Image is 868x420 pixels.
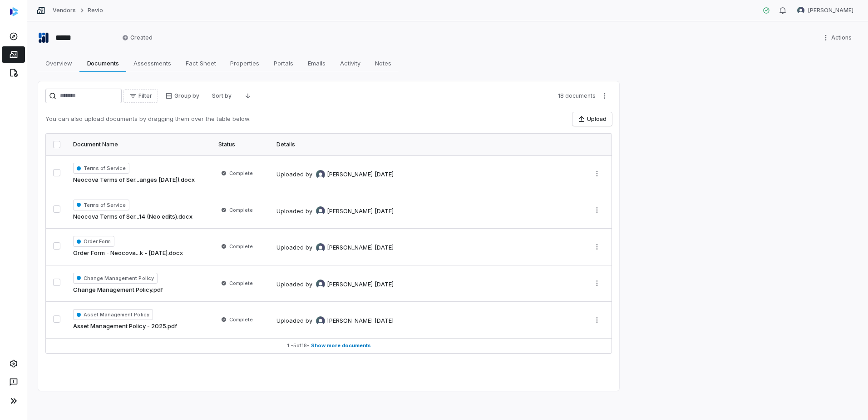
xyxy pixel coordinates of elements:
button: More actions [590,313,604,327]
button: Group by [160,89,205,103]
div: Uploaded [276,316,394,325]
img: Brian Anderson avatar [316,243,325,252]
a: Revio [88,7,103,14]
img: Brian Anderson avatar [316,206,325,215]
span: [PERSON_NAME] [808,7,853,14]
span: [PERSON_NAME] [327,280,373,289]
img: Brian Anderson avatar [316,316,325,325]
button: More actions [590,240,604,254]
div: by [306,170,373,179]
span: 18 documents [558,92,596,100]
svg: Descending [244,92,252,100]
button: Brian Anderson avatar[PERSON_NAME] [792,4,859,17]
p: You can also upload documents by dragging them over the table below. [45,115,251,124]
span: Activity [336,57,364,69]
span: Terms of Service [73,200,129,210]
img: Brian Anderson avatar [316,170,325,179]
a: Asset Management Policy - 2025.pdf [73,322,177,331]
div: Uploaded [276,206,394,215]
a: Neocova Terms of Ser...14 (Neo edits).docx [73,212,192,221]
span: Complete [229,243,253,250]
span: Change Management Policy [73,273,158,284]
div: by [306,243,373,252]
button: Upload [572,112,612,126]
a: Change Management Policy.pdf [73,285,163,295]
button: More actions [590,167,604,180]
span: Fact Sheet [182,57,220,69]
div: [DATE] [375,280,394,289]
div: [DATE] [375,207,394,216]
span: Asset Management Policy [73,309,153,320]
span: Created [122,34,153,41]
span: [PERSON_NAME] [327,316,373,325]
span: Complete [229,280,253,287]
span: Terms of Service [73,163,129,174]
span: Order Form [73,236,114,247]
span: Filter [138,92,152,100]
img: svg%3e [10,7,18,16]
a: Vendors [53,7,76,14]
img: Brian Anderson avatar [797,7,804,14]
button: Descending [239,89,257,103]
div: Uploaded [276,243,394,252]
span: Assessments [130,57,175,69]
span: Properties [227,57,263,69]
span: Overview [42,57,76,69]
span: Complete [229,170,253,177]
span: Emails [304,57,329,69]
div: [DATE] [375,316,394,325]
div: Document Name [73,141,207,148]
button: More actions [819,31,857,45]
a: Neocova Terms of Ser...anges [DATE]).docx [73,175,195,185]
div: Uploaded [276,280,394,289]
span: [PERSON_NAME] [327,170,373,179]
div: by [306,206,373,215]
img: Brian Anderson avatar [316,280,325,289]
span: Documents [84,57,123,69]
button: Filter [123,89,158,103]
span: Show more documents [311,342,371,349]
button: Sort by [207,89,237,103]
div: [DATE] [375,243,394,252]
div: Details [276,141,579,148]
button: More actions [590,276,604,290]
div: Uploaded [276,170,394,179]
div: [DATE] [375,170,394,179]
a: Order Form - Neocova...k - [DATE].docx [73,249,183,258]
span: [PERSON_NAME] [327,207,373,216]
span: Complete [229,316,253,323]
span: Portals [270,57,297,69]
button: 1 -5of18• Show more documents [46,339,612,353]
span: Notes [371,57,395,69]
button: More actions [597,89,612,103]
span: [PERSON_NAME] [327,243,373,252]
button: More actions [590,203,604,217]
span: Complete [229,206,253,214]
div: by [306,280,373,289]
div: Status [218,141,266,148]
div: by [306,316,373,325]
